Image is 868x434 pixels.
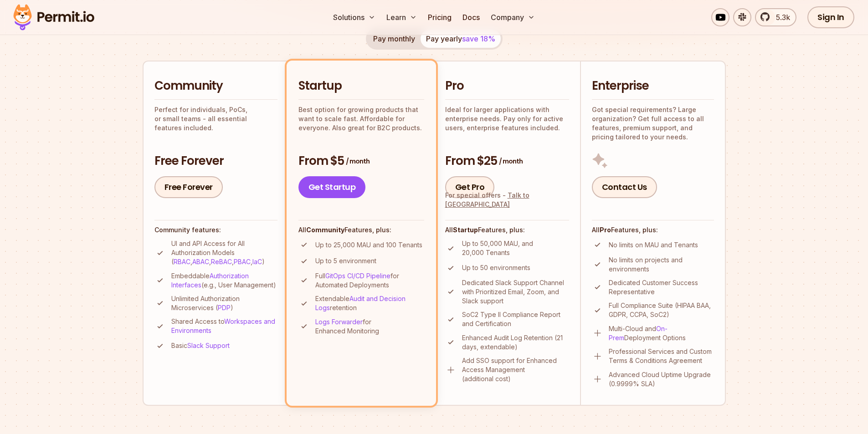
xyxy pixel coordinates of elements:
p: Multi-Cloud and Deployment Options [609,324,714,342]
p: UI and API Access for All Authorization Models ( , , , , ) [171,239,277,266]
a: Docs [459,8,483,26]
p: Up to 50 environments [462,263,530,272]
a: PDP [218,304,231,311]
a: Free Forever [154,176,223,198]
h2: Community [154,78,277,94]
p: Enhanced Audit Log Retention (21 days, extendable) [462,333,569,352]
div: For special offers - [445,191,569,209]
button: Pay monthly [368,30,421,48]
a: Sign In [807,6,854,28]
p: Advanced Cloud Uptime Upgrade (0.9999% SLA) [609,370,714,388]
img: Permit logo [9,2,98,33]
h2: Pro [445,78,569,94]
button: Learn [383,8,421,26]
strong: Startup [453,226,478,234]
a: Logs Forwarder [315,318,363,326]
p: Basic [171,341,230,350]
p: Professional Services and Custom Terms & Conditions Agreement [609,347,714,365]
a: On-Prem [609,325,668,342]
p: Up to 25,000 MAU and 100 Tenants [315,240,422,250]
a: 5.3k [755,8,796,26]
p: Unlimited Authorization Microservices ( ) [171,294,277,312]
a: PBAC [234,258,251,266]
p: Shared Access to [171,317,277,335]
a: GitOps CI/CD Pipeline [325,272,390,280]
a: Get Startup [298,176,366,198]
a: ReBAC [211,258,232,266]
a: Pricing [424,8,455,26]
a: RBAC [174,258,190,266]
p: Full for Automated Deployments [315,271,424,290]
p: Add SSO support for Enhanced Access Management (additional cost) [462,356,569,383]
p: Dedicated Customer Success Representative [609,278,714,296]
p: Dedicated Slack Support Channel with Prioritized Email, Zoom, and Slack support [462,278,569,306]
p: SoC2 Type II Compliance Report and Certification [462,310,569,328]
a: Get Pro [445,176,495,198]
p: for Enhanced Monitoring [315,317,424,336]
a: Slack Support [187,342,230,349]
p: Up to 5 environment [315,256,376,266]
p: Embeddable (e.g., User Management) [171,271,277,290]
strong: Pro [600,226,611,234]
a: IaC [252,258,262,266]
p: Extendable retention [315,294,424,312]
strong: Community [306,226,344,234]
a: Contact Us [592,176,657,198]
h4: Community features: [154,225,277,235]
h3: From $25 [445,153,569,169]
span: / month [346,157,370,166]
p: Perfect for individuals, PoCs, or small teams - all essential features included. [154,105,277,133]
h2: Enterprise [592,78,714,94]
p: Ideal for larger applications with enterprise needs. Pay only for active users, enterprise featur... [445,105,569,133]
p: No limits on projects and environments [609,255,714,274]
p: Got special requirements? Large organization? Get full access to all features, premium support, a... [592,105,714,142]
span: 5.3k [770,12,790,23]
button: Solutions [329,8,379,26]
h2: Startup [298,78,424,94]
p: No limits on MAU and Tenants [609,240,698,250]
button: Company [487,8,539,26]
a: Audit and Decision Logs [315,295,406,311]
h4: All Features, plus: [298,225,424,235]
p: Up to 50,000 MAU, and 20,000 Tenants [462,239,569,257]
p: Best option for growing products that want to scale fast. Affordable for everyone. Also great for... [298,105,424,133]
p: Full Compliance Suite (HIPAA BAA, GDPR, CCPA, SoC2) [609,301,714,319]
a: Authorization Interfaces [171,272,249,289]
h4: All Features, plus: [592,225,714,235]
a: ABAC [192,258,209,266]
span: / month [499,157,523,166]
h3: From $5 [298,153,424,169]
h3: Free Forever [154,153,277,169]
h4: All Features, plus: [445,225,569,235]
